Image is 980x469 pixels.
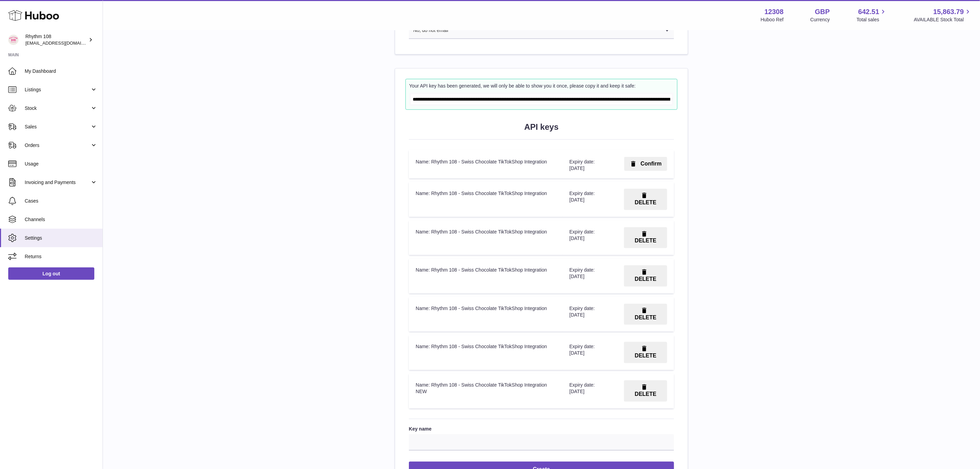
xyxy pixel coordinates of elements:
[563,297,617,332] td: Expiry date: [DATE]
[563,259,617,294] td: Expiry date: [DATE]
[449,23,660,38] input: Search for option
[25,235,97,241] span: Settings
[624,342,667,363] button: DELETE
[857,7,887,23] a: 642.51 Total sales
[635,353,657,359] span: DELETE
[25,87,90,93] span: Listings
[624,265,667,287] button: DELETE
[624,380,667,402] button: DELETE
[25,105,90,112] span: Stock
[409,297,563,332] td: Name: Rhythm 108 - Swiss Chocolate TikTokShop Integration
[409,182,563,217] td: Name: Rhythm 108 - Swiss Chocolate TikTokShop Integration
[635,238,657,244] span: DELETE
[635,200,657,206] span: DELETE
[563,335,617,370] td: Expiry date: [DATE]
[25,161,97,167] span: Usage
[409,259,563,294] td: Name: Rhythm 108 - Swiss Chocolate TikTokShop Integration
[914,16,972,23] span: AVAILABLE Stock Total
[624,157,667,171] button: Confirm
[25,216,97,223] span: Channels
[914,7,972,23] a: 15,863.79 AVAILABLE Stock Total
[25,142,90,149] span: Orders
[25,198,97,204] span: Cases
[641,161,662,167] span: Confirm
[25,253,97,260] span: Returns
[857,16,887,23] span: Total sales
[409,23,674,39] div: Search for option
[624,227,667,249] button: DELETE
[25,40,101,46] span: [EMAIL_ADDRESS][DOMAIN_NAME]
[811,16,830,23] div: Currency
[409,150,563,179] td: Name: Rhythm 108 - Swiss Chocolate TikTokShop Integration
[765,7,784,16] strong: 12308
[409,23,449,38] span: No, do not email
[624,304,667,325] button: DELETE
[933,7,964,16] span: 15,863.79
[635,315,657,321] span: DELETE
[409,122,674,133] h2: API keys
[409,335,563,370] td: Name: Rhythm 108 - Swiss Chocolate TikTokShop Integration
[563,182,617,217] td: Expiry date: [DATE]
[761,16,784,23] div: Huboo Ref
[563,220,617,255] td: Expiry date: [DATE]
[563,374,617,409] td: Expiry date: [DATE]
[25,179,90,186] span: Invoicing and Payments
[409,426,674,433] label: Key name
[8,267,94,280] a: Log out
[409,220,563,255] td: Name: Rhythm 108 - Swiss Chocolate TikTokShop Integration
[25,68,97,75] span: My Dashboard
[815,7,830,16] strong: GBP
[25,124,90,130] span: Sales
[624,189,667,210] button: DELETE
[409,83,674,89] div: Your API key has been generated, we will only be able to show you it once, please copy it and kee...
[25,33,87,46] div: Rhythm 108
[635,276,657,282] span: DELETE
[563,150,617,179] td: Expiry date: [DATE]
[858,7,879,16] span: 642.51
[409,374,563,409] td: Name: Rhythm 108 - Swiss Chocolate TikTokShop Integration NEW
[8,35,19,45] img: internalAdmin-12308@internal.huboo.com
[635,391,657,397] span: DELETE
